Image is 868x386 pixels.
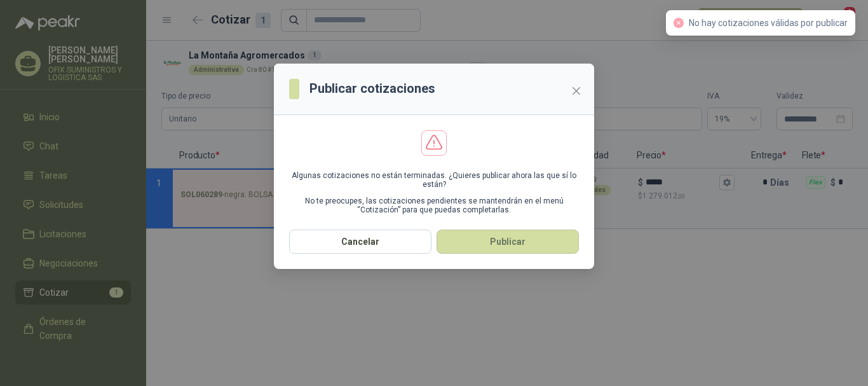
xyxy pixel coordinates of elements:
[437,230,579,254] button: Publicar
[309,79,435,99] h3: Publicar cotizaciones
[289,196,579,214] p: No te preocupes, las cotizaciones pendientes se mantendrán en el menú “Cotización” para que pueda...
[571,86,581,96] span: close
[289,171,579,189] p: Algunas cotizaciones no están terminadas. ¿Quieres publicar ahora las que sí lo están?
[289,230,431,254] button: Cancelar
[566,81,587,101] button: Close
